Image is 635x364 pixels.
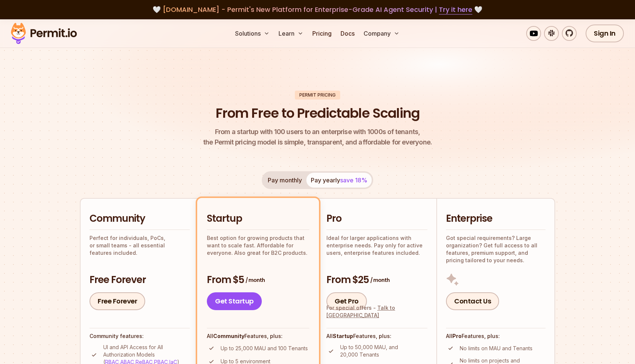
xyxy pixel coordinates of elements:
[338,26,358,41] a: Docs
[326,292,367,310] a: Get Pro
[89,234,190,257] p: Perfect for individuals, PoCs, or small teams - all essential features included.
[89,332,190,340] h4: Community features:
[18,4,617,15] div: 🤍 🤍
[439,5,472,14] a: Try it here
[163,5,472,14] span: [DOMAIN_NAME] - Permit's New Platform for Enterprise-Grade AI Agent Security |
[221,345,308,352] p: Up to 25,000 MAU and 100 Tenants
[361,26,403,41] button: Company
[326,212,427,225] h2: Pro
[263,173,306,188] button: Pay monthly
[89,273,190,287] h3: Free Forever
[370,276,390,284] span: / month
[326,273,427,287] h3: From $25
[333,333,353,339] strong: Startup
[203,127,432,137] span: From a startup with 100 users to an enterprise with 1000s of tenants,
[207,273,309,287] h3: From $5
[203,127,432,147] p: the Permit pricing model is simple, transparent, and affordable for everyone.
[309,26,335,41] a: Pricing
[460,345,533,352] p: No limits on MAU and Tenants
[586,25,624,42] a: Sign In
[326,234,427,257] p: Ideal for larger applications with enterprise needs. Pay only for active users, enterprise featur...
[207,234,309,257] p: Best option for growing products that want to scale fast. Affordable for everyone. Also great for...
[446,292,499,310] a: Contact Us
[213,333,244,339] strong: Community
[207,292,262,310] a: Get Startup
[207,212,309,225] h2: Startup
[245,276,265,284] span: / month
[207,332,309,340] h4: All Features, plus:
[340,344,427,358] p: Up to 50,000 MAU, and 20,000 Tenants
[446,332,546,340] h4: All Features, plus:
[326,304,427,319] div: For special offers -
[295,91,340,100] div: Permit Pricing
[216,104,420,123] h1: From Free to Predictable Scaling
[89,212,190,225] h2: Community
[446,234,546,264] p: Got special requirements? Large organization? Get full access to all features, premium support, a...
[232,26,273,41] button: Solutions
[276,26,306,41] button: Learn
[452,333,462,339] strong: Pro
[446,212,546,225] h2: Enterprise
[326,332,427,340] h4: All Features, plus:
[89,292,145,310] a: Free Forever
[7,21,80,46] img: Permit logo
